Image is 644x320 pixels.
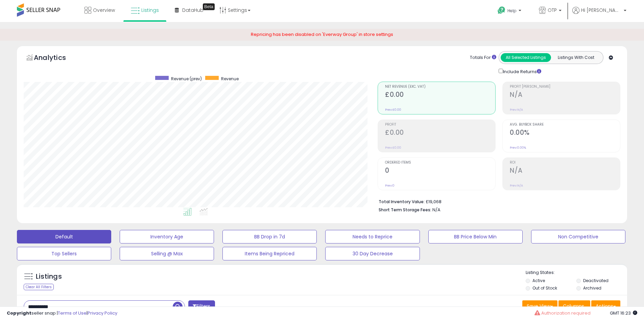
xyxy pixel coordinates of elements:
h2: £0.00 [385,91,495,100]
span: Net Revenue (Exc. VAT) [385,85,495,89]
li: £19,068 [379,197,615,205]
button: Actions [591,300,620,312]
a: Privacy Policy [88,310,117,316]
label: Out of Stock [532,285,557,291]
a: Terms of Use [58,310,87,316]
h5: Listings [36,272,62,281]
span: Repricing has been disabled on 'Everway Group' in store settings [251,31,393,38]
span: ROI [510,161,620,165]
b: Short Term Storage Fees: [379,207,431,213]
span: OTP [548,7,557,14]
small: Prev: £0.00 [385,108,401,112]
h2: £0.00 [385,129,495,138]
button: Needs to Reprice [325,230,420,243]
button: Inventory Age [120,230,214,243]
small: Prev: 0 [385,184,395,188]
span: Revenue (prev) [171,76,202,82]
div: Clear All Filters [24,284,54,290]
span: Listings [141,7,159,14]
span: 2025-09-15 16:23 GMT [610,310,637,316]
h2: 0 [385,167,495,176]
span: Help [507,8,517,14]
span: DataHub [182,7,204,14]
small: Prev: N/A [510,108,523,112]
p: Listing States: [526,270,627,276]
button: All Selected Listings [501,53,551,62]
button: BB Price Below Min [428,230,523,243]
small: Prev: £0.00 [385,146,401,150]
button: Save View [522,300,557,312]
b: Total Inventory Value: [379,199,425,205]
button: Top Sellers [17,247,111,260]
i: Get Help [497,6,506,15]
span: Profit [PERSON_NAME] [510,85,620,89]
button: Items Being Repriced [222,247,317,260]
small: Prev: 0.00% [510,146,526,150]
button: Non Competitive [531,230,625,243]
a: Help [492,1,528,22]
span: Avg. Buybox Share [510,123,620,127]
span: Revenue [221,76,239,82]
h5: Analytics [34,53,79,64]
label: Deactivated [583,278,609,283]
span: Hi [PERSON_NAME] [581,7,622,14]
button: Columns [558,300,590,312]
a: Hi [PERSON_NAME] [572,7,626,22]
div: Include Returns [494,67,549,75]
button: Listings With Cost [551,53,601,62]
h2: N/A [510,167,620,176]
label: Active [532,278,545,283]
button: Filters [188,300,215,312]
strong: Copyright [7,310,31,316]
button: Default [17,230,111,243]
button: 30 Day Decrease [325,247,420,260]
h2: N/A [510,91,620,100]
span: Profit [385,123,495,127]
small: Prev: N/A [510,184,523,188]
button: BB Drop in 7d [222,230,317,243]
div: Tooltip anchor [203,3,215,10]
div: seller snap | | [7,310,117,317]
label: Archived [583,285,601,291]
h2: 0.00% [510,129,620,138]
span: N/A [432,207,440,213]
span: Ordered Items [385,161,495,165]
span: Columns [563,303,584,310]
span: Overview [93,7,115,14]
button: Selling @ Max [120,247,214,260]
div: Totals For [470,55,496,61]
